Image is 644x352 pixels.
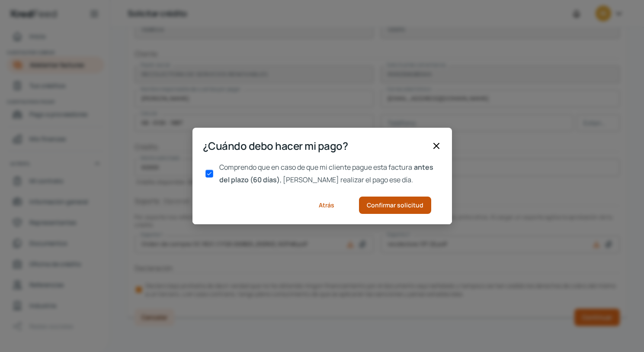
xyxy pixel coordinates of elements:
button: Confirmar solicitud [359,197,431,214]
font: Comprendo que en caso de que mi cliente pague esta factura [219,162,412,172]
font: , [PERSON_NAME] realizar el pago ese día. [280,175,413,184]
font: ¿Cuándo debo hacer mi pago? [203,139,348,153]
button: Atrás [308,197,345,214]
font: Atrás [319,201,334,209]
font: Confirmar solicitud [367,201,423,209]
